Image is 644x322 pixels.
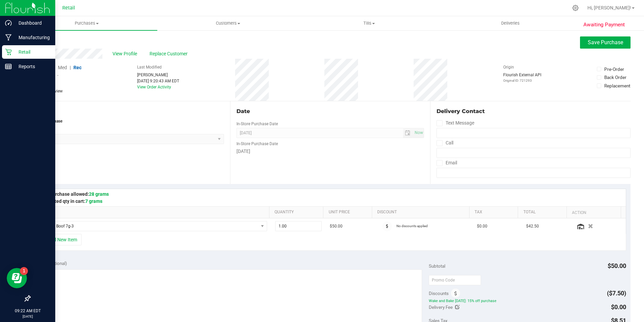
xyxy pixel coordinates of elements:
[40,198,102,204] span: Estimated qty in cart:
[20,267,28,275] iframe: Resource center unread badge
[604,74,626,81] div: Back Order
[12,62,52,71] p: Reports
[396,224,428,228] span: No discounts applied
[329,210,369,215] a: Unit Price
[437,148,631,158] input: Format: (999) 999-9999
[330,223,343,230] span: $50.00
[604,82,630,89] div: Replacement
[236,141,278,147] label: In-Store Purchase Date
[437,158,457,168] label: Email
[5,20,12,26] inline-svg: Dashboard
[137,78,179,84] div: [DATE] 9:20:43 AM EDT
[3,308,52,314] p: 09:22 AM EDT
[3,314,52,319] p: [DATE]
[12,19,52,27] p: Dashboard
[503,72,541,83] div: Flourish External API
[429,287,449,299] span: Discounts
[492,20,529,26] span: Deliveries
[608,262,626,269] span: $50.00
[40,210,266,215] a: SKU
[429,275,481,285] input: Promo Code
[583,21,625,29] span: Awaiting Payment
[73,65,82,70] span: Rec
[377,210,466,215] a: Discount
[89,191,109,197] span: 28 grams
[604,66,624,73] div: Pre-Order
[5,34,12,41] inline-svg: Manufacturing
[137,72,179,78] div: [PERSON_NAME]
[611,303,626,311] span: $0.00
[112,50,139,57] span: View Profile
[588,39,623,46] span: Save Purchase
[12,33,52,42] p: Manufacturing
[429,304,453,310] span: Delivery Fee
[587,5,631,10] span: Hi, [PERSON_NAME]!
[475,210,515,215] a: Tax
[5,63,12,70] inline-svg: Reports
[607,290,626,297] span: ($7.50)
[299,16,440,30] a: Tills
[477,223,487,230] span: $0.00
[30,107,224,115] div: Location
[437,118,474,128] label: Text Message
[16,20,157,26] span: Purchases
[236,121,278,127] label: In-Store Purchase Date
[12,48,52,56] p: Retail
[40,191,109,197] span: Max purchase allowed:
[137,64,162,70] label: Last Modified
[39,221,258,231] span: Super Boof 7g-3
[567,207,621,219] th: Action
[236,148,424,155] div: [DATE]
[236,107,424,115] div: Date
[62,5,75,11] span: Retail
[57,72,58,78] span: -
[58,65,67,70] span: Med
[40,234,82,245] button: + Add New Item
[5,49,12,55] inline-svg: Retail
[275,210,321,215] a: Quantity
[137,85,171,89] a: View Order Activity
[429,263,445,269] span: Subtotal
[437,128,631,138] input: Format: (999) 999-9999
[440,16,581,30] a: Deliveries
[429,299,626,303] span: Wake and Bake [DATE]: 15% off purchase
[437,138,453,148] label: Call
[299,20,440,26] span: Tills
[526,223,539,230] span: $42.50
[158,20,298,26] span: Customers
[503,64,514,70] label: Origin
[39,221,267,231] span: NO DATA FOUND
[157,16,298,30] a: Customers
[580,36,631,49] button: Save Purchase
[503,78,541,83] p: Original ID: 721293
[150,50,190,57] span: Replace Customer
[85,198,102,204] span: 7 grams
[455,305,460,310] i: Edit Delivery Fee
[276,221,321,231] input: 1.00
[70,65,71,70] span: |
[571,5,580,11] div: Manage settings
[437,107,631,115] div: Delivery Contact
[7,268,27,288] iframe: Resource center
[16,16,157,30] a: Purchases
[523,210,564,215] a: Total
